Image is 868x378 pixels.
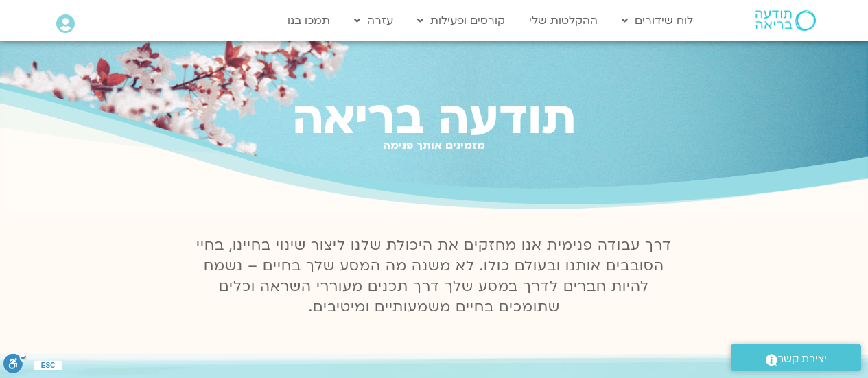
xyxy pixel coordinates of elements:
[731,344,861,371] a: יצירת קשר
[410,8,512,34] a: קורסים ופעילות
[777,350,827,368] span: יצירת קשר
[755,10,816,31] img: תודעה בריאה
[522,8,605,34] a: ההקלטות שלי
[347,8,400,34] a: עזרה
[615,8,700,34] a: לוח שידורים
[281,8,337,34] a: תמכו בנו
[189,235,680,318] p: דרך עבודה פנימית אנו מחזקים את היכולת שלנו ליצור שינוי בחיינו, בחיי הסובבים אותנו ובעולם כולו. לא...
